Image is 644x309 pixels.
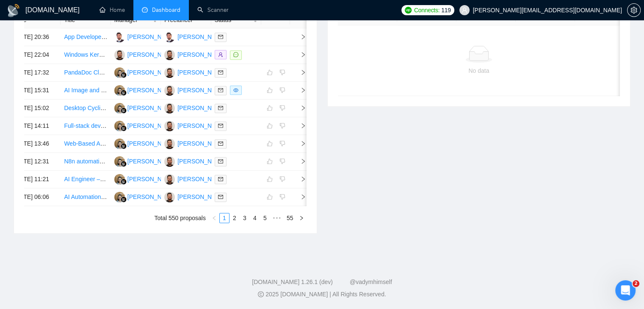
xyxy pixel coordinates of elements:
[11,188,61,206] td: [DATE] 06:06
[152,6,180,14] span: Dashboard
[218,123,223,128] span: mail
[64,176,181,182] a: AI Engineer – Full Stack / LLM UI Integration
[258,291,264,297] span: copyright
[164,85,175,96] img: AA
[270,213,284,223] li: Next 5 Pages
[197,6,229,14] a: searchScanner
[177,174,226,184] div: [PERSON_NAME]
[121,108,127,113] img: gigradar-bm.png
[127,86,176,95] div: [PERSON_NAME]
[250,213,260,223] li: 4
[627,7,640,14] span: setting
[64,158,160,165] a: N8n automation for content workflow
[7,4,20,17] img: logo
[209,213,219,223] button: left
[127,50,176,59] div: [PERSON_NAME]
[114,156,125,167] img: ES
[233,88,238,93] span: eye
[64,87,176,94] a: AI Image and Video Generation Developer
[293,105,306,111] span: right
[177,157,226,166] div: [PERSON_NAME]
[177,86,226,95] div: [PERSON_NAME]
[61,117,111,135] td: Full-stack developer with Vite and Next.js experience
[627,3,641,17] button: setting
[218,88,223,93] span: mail
[11,99,61,117] td: [DATE] 15:02
[11,153,61,171] td: [DATE] 12:31
[114,103,125,113] img: ES
[61,153,111,171] td: N8n automation for content workflow
[114,174,125,185] img: ES
[164,104,226,111] a: AA[PERSON_NAME]
[121,72,127,78] img: gigradar-bm.png
[250,213,260,223] a: 4
[240,213,250,223] li: 3
[209,213,219,223] li: Previous Page
[350,279,392,285] a: @vadymhimself
[7,290,637,299] div: 2025 [DOMAIN_NAME] | All Rights Reserved.
[293,141,306,146] span: right
[61,82,111,99] td: AI Image and Video Generation Developer
[441,6,451,15] span: 119
[296,213,307,223] li: Next Page
[293,52,306,58] span: right
[114,121,125,131] img: ES
[11,117,61,135] td: [DATE] 14:11
[127,157,176,166] div: [PERSON_NAME]
[127,139,176,148] div: [PERSON_NAME]
[61,28,111,46] td: App Developer for Roofing Company Client Portal
[127,192,176,201] div: [PERSON_NAME]
[142,7,148,13] span: dashboard
[127,121,176,130] div: [PERSON_NAME]
[633,280,639,287] span: 2
[11,135,61,153] td: [DATE] 13:46
[293,158,306,164] span: right
[114,192,125,202] img: ES
[414,6,439,15] span: Connects:
[293,34,306,40] span: right
[64,122,203,129] a: Full-stack developer with Vite and Next.js experience
[164,33,226,40] a: FM[PERSON_NAME]
[270,213,284,223] span: •••
[345,66,614,75] div: No data
[218,34,223,39] span: mail
[61,46,111,64] td: Windows Kernel Driver Development for Device Communication
[296,213,307,223] button: right
[218,177,223,182] span: mail
[114,85,125,96] img: ES
[293,87,306,93] span: right
[230,213,239,223] a: 2
[127,68,176,77] div: [PERSON_NAME]
[127,32,176,41] div: [PERSON_NAME]
[252,279,333,285] a: [DOMAIN_NAME] 1.26.1 (dev)
[164,50,175,60] img: AA
[212,215,217,221] span: left
[11,46,61,64] td: [DATE] 22:04
[114,69,176,75] a: ES[PERSON_NAME]
[114,67,125,78] img: ES
[177,139,226,148] div: [PERSON_NAME]
[11,82,61,99] td: [DATE] 15:31
[121,161,127,167] img: gigradar-bm.png
[284,213,296,223] li: 55
[164,138,175,149] img: AA
[164,192,175,202] img: AA
[114,140,176,146] a: ES[PERSON_NAME]
[64,33,195,40] a: App Developer for Roofing Company Client Portal
[164,32,175,42] img: FM
[218,70,223,75] span: mail
[164,193,226,200] a: AA[PERSON_NAME]
[114,157,176,164] a: ES[PERSON_NAME]
[164,122,226,129] a: AA[PERSON_NAME]
[218,159,223,164] span: mail
[240,213,249,223] a: 3
[164,69,226,75] a: AA[PERSON_NAME]
[121,125,127,131] img: gigradar-bm.png
[114,104,176,111] a: ES[PERSON_NAME]
[293,69,306,75] span: right
[100,6,125,14] a: homeHome
[114,138,125,149] img: ES
[61,99,111,117] td: Desktop Cycling Workout Generator Development
[114,86,176,93] a: ES[PERSON_NAME]
[127,103,176,113] div: [PERSON_NAME]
